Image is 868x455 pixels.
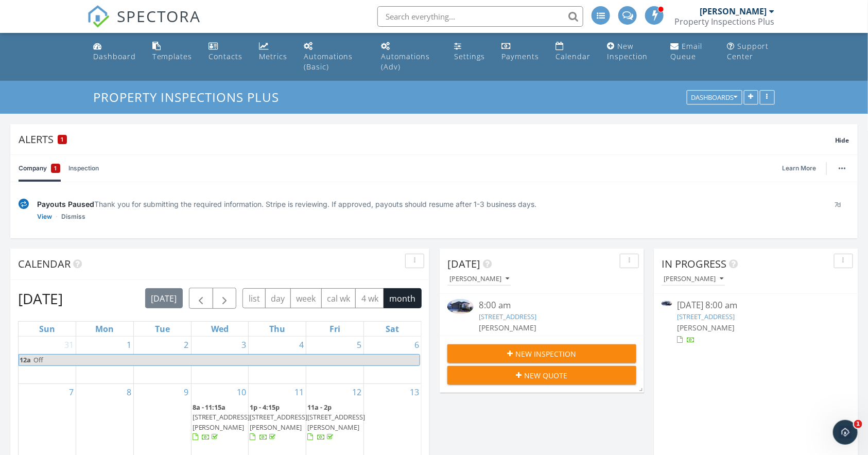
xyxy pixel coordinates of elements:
div: 8:00 am [479,299,620,312]
div: Email Queue [670,41,702,61]
a: Saturday [384,322,401,336]
div: Metrics [259,51,288,61]
a: Go to September 9, 2025 [182,384,191,400]
span: Payouts Paused [37,200,94,208]
button: week [290,288,322,308]
div: Property Inspections Plus [674,16,774,27]
span: 1 [61,136,64,143]
button: cal wk [321,288,356,308]
button: list [242,288,266,308]
div: Contacts [209,51,243,61]
a: Settings [450,37,489,66]
a: [STREET_ADDRESS] [479,312,536,321]
a: Support Center [723,37,779,66]
a: Go to September 5, 2025 [355,337,363,353]
div: Dashboard [93,51,136,61]
span: Calendar [18,257,71,271]
td: Go to September 6, 2025 [363,337,421,384]
a: Templates [148,37,197,66]
a: Dashboard [89,37,140,66]
a: 1p - 4:15p [STREET_ADDRESS][PERSON_NAME] [250,401,305,444]
img: ellipsis-632cfdd7c38ec3a7d453.svg [839,167,846,169]
div: [DATE] 8:00 am [678,299,835,312]
a: Go to August 31, 2025 [62,337,76,353]
button: month [384,288,422,308]
span: 8a - 11:15a [193,402,226,412]
span: Off [33,355,43,364]
a: 1p - 4:15p [STREET_ADDRESS][PERSON_NAME] [250,402,307,442]
a: Dismiss [61,212,85,222]
a: Monday [94,322,116,336]
span: New Inspection [516,348,577,359]
span: SPECTORA [117,5,201,27]
button: [PERSON_NAME] [662,272,725,286]
a: [STREET_ADDRESS] [678,312,735,321]
a: Inspection [68,155,99,182]
a: Go to September 3, 2025 [239,337,248,353]
span: 1 [854,420,862,428]
iframe: Intercom live chat [833,420,858,445]
div: Automations (Basic) [304,51,353,72]
button: day [265,288,291,308]
span: [STREET_ADDRESS][PERSON_NAME] [193,412,250,431]
a: Wednesday [209,322,231,336]
div: [PERSON_NAME] [664,275,723,283]
button: New Inspection [447,344,636,363]
button: New Quote [447,366,636,384]
a: Sunday [37,322,57,336]
a: Automations (Basic) [300,37,369,77]
div: Templates [152,51,193,61]
div: Alerts [19,132,835,146]
a: Go to September 11, 2025 [292,384,306,400]
img: The Best Home Inspection Software - Spectora [87,5,110,28]
span: 12a [19,355,31,365]
a: Thursday [267,322,287,336]
button: Previous month [189,288,213,309]
a: Go to September 13, 2025 [408,384,421,400]
a: Go to September 2, 2025 [182,337,191,353]
span: 1 [55,163,57,173]
a: 11a - 2p [STREET_ADDRESS][PERSON_NAME] [307,401,362,444]
button: [DATE] [145,288,183,308]
a: Go to September 10, 2025 [235,384,248,400]
a: Friday [327,322,342,336]
a: Contacts [205,37,247,66]
span: [STREET_ADDRESS][PERSON_NAME] [250,412,307,431]
div: New Inspection [607,41,648,61]
a: Automations (Advanced) [377,37,442,77]
div: Payments [501,51,539,61]
a: View [37,212,52,222]
input: Search everything... [377,6,583,27]
div: Thank you for submitting the required information. Stripe is reviewing. If approved, payouts shou... [37,199,818,209]
td: Go to September 3, 2025 [191,337,249,384]
a: Go to September 6, 2025 [412,337,421,353]
a: [DATE] 8:00 am [STREET_ADDRESS] [PERSON_NAME] [662,299,850,345]
img: under-review-2fe708636b114a7f4b8d.svg [19,199,29,209]
a: Email Queue [666,37,715,66]
h2: [DATE] [18,288,63,309]
img: 9545775%2Freports%2F56bf8be1-7615-426e-9d39-065665b48dac%2Fcover_photos%2FFPaOXVr4cj3dodzVx5ZL%2F... [447,299,474,314]
div: Dashboards [691,94,738,101]
td: Go to September 2, 2025 [133,337,191,384]
div: Support Center [727,41,769,61]
a: Go to September 8, 2025 [125,384,133,400]
a: 8:00 am [STREET_ADDRESS] [PERSON_NAME] 39 minutes drive time 24.7 miles [447,299,636,365]
a: Metrics [255,37,292,66]
a: Tuesday [153,322,172,336]
td: Go to August 31, 2025 [19,337,76,384]
span: New Quote [525,370,568,381]
a: Property Inspections Plus [93,89,288,106]
button: [PERSON_NAME] [447,272,511,286]
a: 8a - 11:15a [STREET_ADDRESS][PERSON_NAME] [193,402,250,442]
span: Hide [835,136,849,145]
span: [DATE] [447,257,480,271]
td: Go to September 4, 2025 [249,337,306,384]
a: Payments [497,37,543,66]
span: [PERSON_NAME] [678,323,735,332]
a: Go to September 1, 2025 [125,337,133,353]
a: Learn More [782,163,822,173]
a: 11a - 2p [STREET_ADDRESS][PERSON_NAME] [307,402,365,442]
span: [STREET_ADDRESS][PERSON_NAME] [307,412,365,431]
div: [PERSON_NAME] [700,6,767,16]
span: [PERSON_NAME] [479,323,536,332]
